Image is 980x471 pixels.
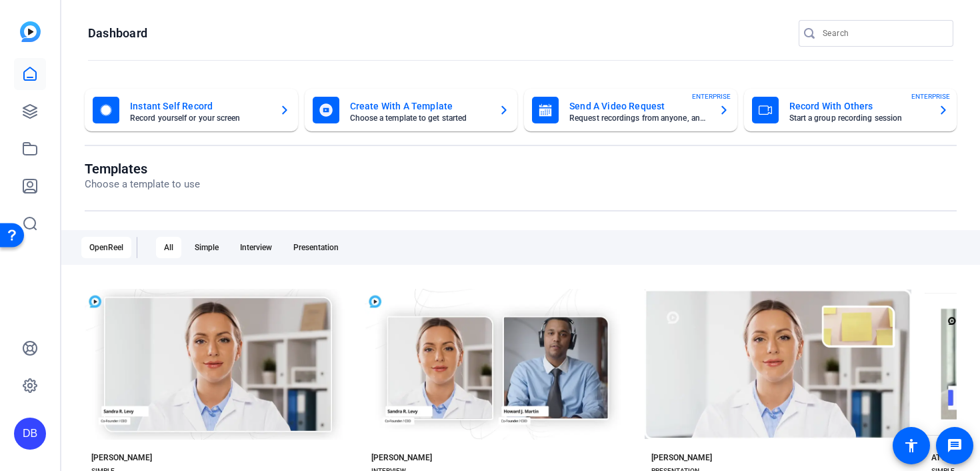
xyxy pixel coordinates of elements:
[232,237,280,258] div: Interview
[14,418,46,450] div: DB
[947,438,963,454] mat-icon: message
[88,25,147,41] h1: Dashboard
[85,177,200,192] p: Choose a template to use
[187,237,227,258] div: Simple
[156,237,181,258] div: All
[789,98,928,114] mat-card-title: Record With Others
[91,452,152,463] div: [PERSON_NAME]
[651,452,712,463] div: [PERSON_NAME]
[823,25,943,41] input: Search
[911,91,950,101] span: ENTERPRISE
[85,161,200,177] h1: Templates
[81,237,131,258] div: OpenReel
[20,21,41,42] img: blue-gradient.svg
[789,114,928,122] mat-card-subtitle: Start a group recording session
[903,438,919,454] mat-icon: accessibility
[931,452,963,463] div: ATTICUS
[371,452,432,463] div: [PERSON_NAME]
[130,114,269,122] mat-card-subtitle: Record yourself or your screen
[130,98,269,114] mat-card-title: Instant Self Record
